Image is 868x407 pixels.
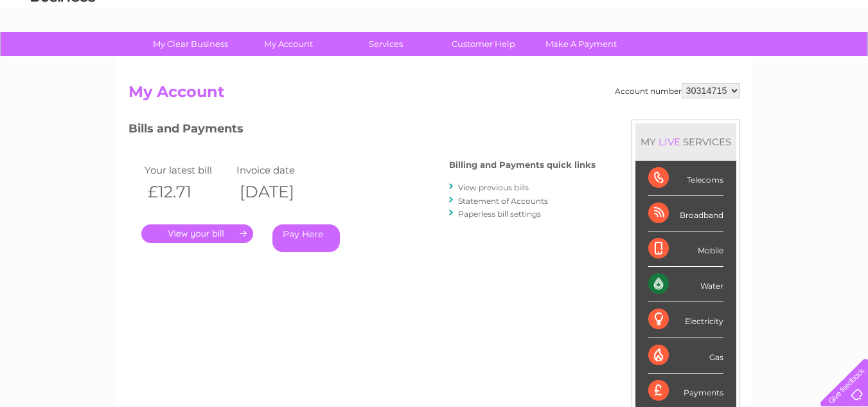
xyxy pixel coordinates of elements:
[648,267,723,302] div: Water
[710,55,748,64] a: Telecoms
[21,33,31,44] img: website_grey.svg
[235,32,341,56] a: My Account
[21,21,31,31] img: logo_orange.svg
[33,33,141,44] div: Domain: [DOMAIN_NAME]
[49,82,115,91] div: Domain Overview
[137,32,244,56] a: My Clear Business
[141,179,234,205] th: £12.71
[458,209,541,219] a: Paperless bill settings
[458,196,548,206] a: Statement of Accounts
[626,6,714,23] a: 0333 014 3131
[635,123,736,160] div: MY SERVICES
[449,160,596,170] h4: Billing and Payments quick links
[128,81,138,91] img: tab_keywords_by_traffic_grey.svg
[826,55,856,64] a: Log out
[756,55,775,64] a: Blog
[233,179,326,205] th: [DATE]
[35,81,45,91] img: tab_domain_overview_orange.svg
[141,161,234,179] td: Your latest bill
[142,82,217,91] div: Keywords by Traffic
[656,136,683,148] div: LIVE
[430,32,536,56] a: Customer Help
[141,224,253,243] a: .
[30,33,96,73] img: logo.png
[131,7,738,62] div: Clear Business is a trading name of Verastar Limited (registered in [GEOGRAPHIC_DATA] No. 3667643...
[458,183,529,192] a: View previous bills
[648,231,723,267] div: Mobile
[272,224,340,252] a: Pay Here
[615,83,740,98] div: Account number
[674,55,702,64] a: Energy
[648,196,723,231] div: Broadband
[648,161,723,196] div: Telecoms
[128,83,740,107] h2: My Account
[642,55,666,64] a: Water
[528,32,634,56] a: Make A Payment
[233,161,326,179] td: Invoice date
[128,120,596,142] h3: Bills and Payments
[648,302,723,338] div: Electricity
[36,21,63,31] div: v 4.0.25
[648,338,723,374] div: Gas
[333,32,439,56] a: Services
[783,55,814,64] a: Contact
